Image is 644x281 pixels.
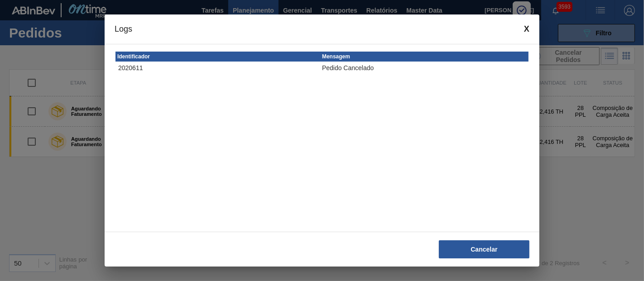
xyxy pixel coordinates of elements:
div: Mensagem [322,53,527,60]
div: Pedido Cancelado [322,64,526,71]
button: Cancelar [439,240,529,258]
div: 2020611 [118,64,322,71]
div: Identificador [117,53,322,60]
div: Logs [105,14,539,44]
